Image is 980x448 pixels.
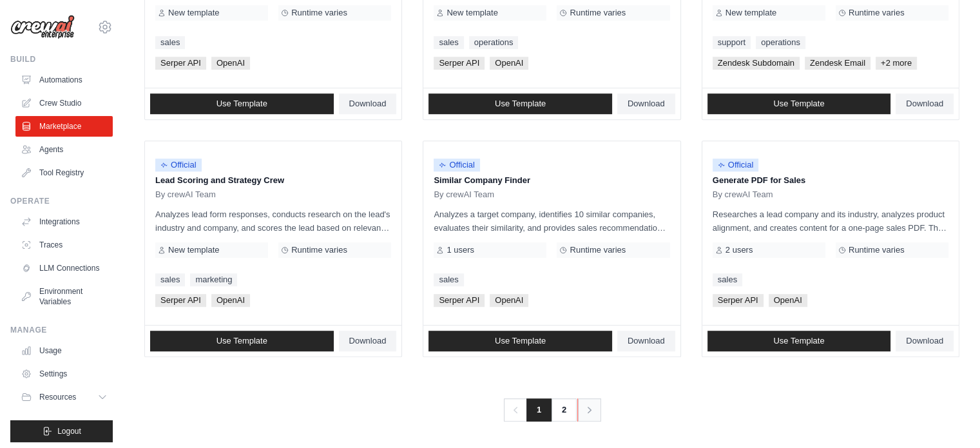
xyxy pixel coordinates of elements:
a: Environment Variables [15,281,113,312]
p: Researches a lead company and its industry, analyzes product alignment, and creates content for a... [713,208,948,235]
a: Use Template [707,331,891,351]
span: Runtime varies [570,8,626,18]
a: Use Template [428,93,612,114]
span: OpenAI [769,294,807,307]
span: By crewAI Team [155,190,216,200]
span: Use Template [495,99,546,109]
span: Serper API [155,57,206,70]
span: Official [713,159,759,171]
p: Analyzes a target company, identifies 10 similar companies, evaluates their similarity, and provi... [434,208,669,235]
a: Marketplace [15,116,113,137]
a: Traces [15,235,113,255]
div: Operate [10,196,113,206]
a: Download [896,93,954,114]
span: 2 users [725,245,753,255]
span: +2 more [876,57,917,70]
span: New template [447,8,497,18]
span: Runtime varies [849,245,905,255]
a: operations [756,36,805,49]
span: Download [349,336,387,346]
span: New template [725,8,776,18]
a: Automations [15,70,113,90]
a: Use Template [150,93,334,114]
a: Settings [15,364,113,384]
span: Official [434,159,480,171]
span: OpenAI [490,57,528,70]
span: Download [906,99,943,109]
span: Download [628,336,665,346]
span: New template [168,245,219,255]
span: By crewAI Team [434,190,494,200]
img: Logo [10,15,75,39]
p: Similar Company Finder [434,174,669,187]
span: Serper API [434,294,485,307]
a: Integrations [15,211,113,232]
span: OpenAI [490,294,528,307]
span: OpenAI [211,57,250,70]
span: Use Template [216,336,267,346]
span: Runtime varies [291,245,347,255]
span: Use Template [495,336,546,346]
span: OpenAI [211,294,250,307]
span: Zendesk Email [805,57,870,70]
a: Tool Registry [15,162,113,183]
span: New template [168,8,219,18]
a: Download [339,93,397,114]
p: Lead Scoring and Strategy Crew [155,174,391,187]
a: Crew Studio [15,93,113,113]
a: sales [155,273,185,286]
span: Use Template [773,99,824,109]
a: sales [713,273,742,286]
a: Download [896,331,954,351]
a: support [713,36,751,49]
span: Download [628,99,665,109]
span: Resources [39,392,76,402]
a: Download [617,93,675,114]
nav: Pagination [504,398,600,422]
span: By crewAI Team [713,190,773,200]
span: Runtime varies [849,8,905,18]
div: Manage [10,325,113,335]
button: Logout [10,420,113,442]
span: Zendesk Subdomain [713,57,800,70]
span: Runtime varies [570,245,626,255]
span: Download [349,99,387,109]
span: 1 [526,398,552,422]
span: Serper API [713,294,764,307]
a: sales [155,36,185,49]
button: Resources [15,387,113,407]
a: Agents [15,139,113,160]
a: Download [339,331,397,351]
a: marketing [190,273,237,286]
p: Generate PDF for Sales [713,174,948,187]
a: sales [434,273,463,286]
a: 2 [551,398,577,422]
span: Official [155,159,202,171]
a: Download [617,331,675,351]
a: LLM Connections [15,258,113,278]
span: Download [906,336,943,346]
span: Runtime varies [291,8,347,18]
a: Usage [15,340,113,361]
span: Use Template [216,99,267,109]
span: Serper API [434,57,485,70]
a: Use Template [150,331,334,351]
div: Build [10,54,113,64]
span: Serper API [155,294,206,307]
a: Use Template [428,331,612,351]
span: 1 users [447,245,474,255]
span: Use Template [773,336,824,346]
a: sales [434,36,463,49]
p: Analyzes lead form responses, conducts research on the lead's industry and company, and scores th... [155,208,391,235]
a: operations [469,36,519,49]
span: Logout [57,426,81,436]
a: Use Template [707,93,891,114]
